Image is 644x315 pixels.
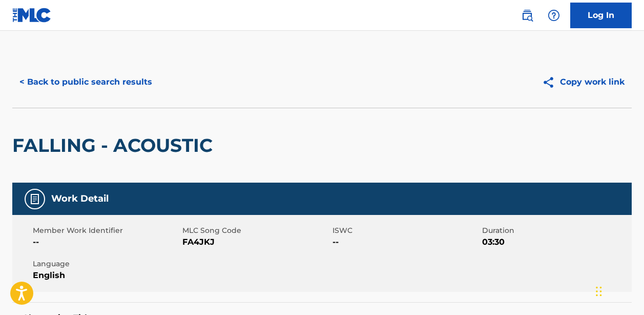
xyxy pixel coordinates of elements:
button: < Back to public search results [12,69,159,95]
img: help [548,9,560,22]
img: search [521,9,533,22]
span: Language [33,259,180,269]
img: MLC Logo [12,8,52,23]
span: FA4JKJ [182,236,329,248]
span: English [33,269,180,282]
button: Copy work link [535,69,632,95]
span: MLC Song Code [182,225,329,236]
div: Drag [596,276,602,307]
span: Duration [482,225,629,236]
span: ISWC [333,225,480,236]
img: Copy work link [542,76,560,89]
span: 03:30 [482,236,629,248]
h5: Work Detail [51,193,109,205]
a: Log In [570,3,632,28]
span: -- [333,236,480,248]
iframe: Resource Center [615,182,644,269]
a: Public Search [517,5,537,26]
div: Help [544,5,564,26]
h2: FALLING - ACOUSTIC [12,134,218,157]
span: -- [33,236,180,248]
iframe: Chat Widget [593,266,644,315]
span: Member Work Identifier [33,225,180,236]
img: Work Detail [29,193,41,205]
